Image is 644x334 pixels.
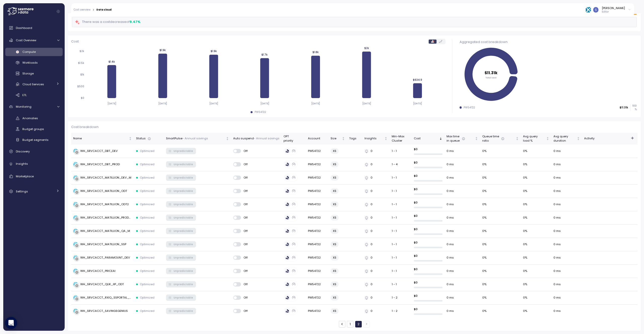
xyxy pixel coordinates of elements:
[365,242,388,247] div: 0
[166,201,196,207] button: Unpredictable
[390,305,412,318] td: 1 - 2
[414,307,442,311] p: $ 0
[174,295,193,300] span: Unpredictable
[241,176,248,180] span: Off
[108,60,115,63] tspan: $1.4k
[482,149,487,153] span: 0 %
[306,198,329,211] td: PW54722
[365,136,383,141] div: Insights
[16,38,36,42] span: Cost Overview
[136,136,162,141] div: Status
[312,51,319,54] tspan: $1.8k
[71,133,134,145] th: NameNot sorted
[241,269,248,273] span: Off
[523,176,527,180] span: 0 %
[5,136,63,144] a: Budget segments
[365,189,388,193] div: 0
[226,137,229,140] div: Not sorted
[22,127,44,131] span: Budget groups
[447,176,454,180] span: 0 ms
[447,269,454,273] span: 0 ms
[551,133,582,145] th: Avg querydurationNot sorted
[166,215,196,221] button: Unpredictable
[166,188,196,194] button: Unpredictable
[523,202,527,207] span: 0 %
[414,136,438,141] div: Cost
[5,48,63,56] a: Compute
[80,309,128,313] div: WH_SRVCACCT_SAVINGSGENIUS
[414,240,442,244] p: $ 0
[140,202,154,206] p: Optimized
[584,136,625,141] div: Activity
[602,10,625,14] p: Editor
[413,102,422,105] tspan: [DATE]
[5,35,63,45] a: Cost Overview
[241,189,248,193] span: Off
[347,321,353,327] button: 1
[342,137,345,140] div: Not sorted
[73,136,128,141] div: Name
[586,7,591,12] img: 68bfcb35cd6837274e8268f7.PNG
[365,269,388,273] div: 0
[80,176,131,180] div: WH_SRVCACCT_MATILLION_DEV_M
[80,282,124,287] div: WH_SRVCACCT_QLIK_IIP_ODT
[166,136,225,141] div: SmartPulse
[80,73,84,76] tspan: $1k
[447,242,454,247] span: 0 ms
[140,229,154,233] p: Optimized
[306,145,329,158] td: PW54722
[306,251,329,265] td: PW54722
[261,53,268,57] tspan: $1.7k
[241,149,248,153] span: Off
[390,145,412,158] td: 1 - 1
[5,69,63,78] a: Storage
[331,136,341,141] div: Size
[241,216,248,220] span: Off
[482,282,487,287] span: 0 %
[166,268,196,274] button: Unpredictable
[78,61,84,65] tspan: $1.5k
[365,162,388,167] div: 0
[174,308,193,314] span: Unpredictable
[414,174,442,178] p: $ 0
[414,147,442,151] p: $ 0
[22,138,49,142] span: Budget segments
[74,9,91,11] a: Cost overview
[140,162,154,166] p: Optimized
[482,189,487,193] span: 0 %
[5,114,63,122] a: Anomalies
[241,296,248,300] span: Off
[306,185,329,198] td: PW54722
[174,215,193,220] span: Unpredictable
[333,215,336,220] span: XS
[5,91,63,99] a: ETL
[166,148,196,154] button: Unpredictable
[308,136,327,141] div: Account
[363,133,390,145] th: InsightsNot sorted
[333,282,336,287] span: XS
[80,216,132,220] div: WH_SRVCACCT_MATILLION_PROD_M
[414,267,442,271] p: $ 0
[174,241,193,247] span: Unpredictable
[390,211,412,225] td: 1 - 1
[75,19,140,25] div: There was a cost decrease of
[80,202,129,207] div: WH_SRVCACCT_MATILLION_ODT2
[241,162,248,166] span: Off
[551,145,582,158] td: 0 ms
[553,134,576,143] div: Avg query duration
[515,137,519,140] div: Not sorted
[413,78,422,81] tspan: $634.9
[5,171,63,181] a: Marketplace
[480,133,521,145] th: Queue timeratioNot sorted
[306,305,329,318] td: PW54722
[523,296,527,300] span: 0 %
[241,242,248,246] span: Off
[482,202,487,207] span: 0 %
[414,200,442,204] p: $ 0
[306,171,329,185] td: PW54722
[174,161,193,167] span: Unpredictable
[447,149,454,153] span: 0 ms
[482,176,487,180] span: 0 %
[140,282,154,286] p: Optimized
[482,242,487,247] span: 0 %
